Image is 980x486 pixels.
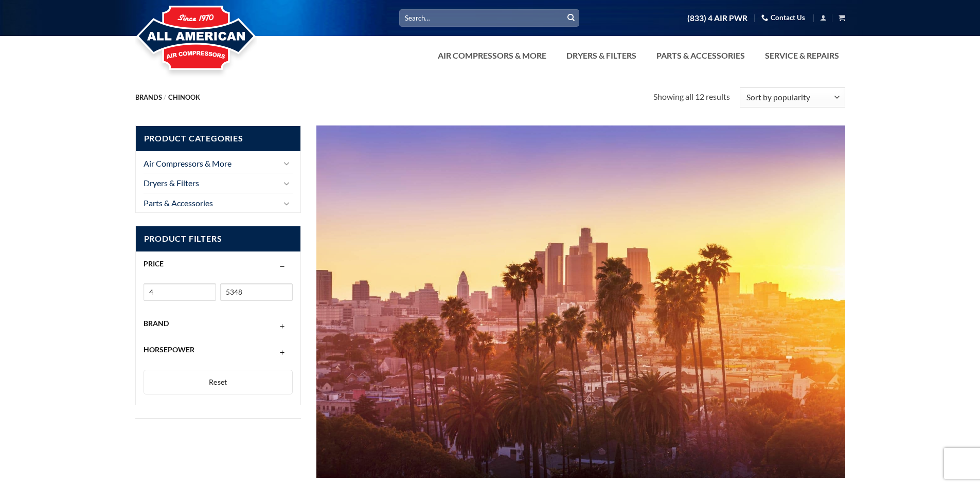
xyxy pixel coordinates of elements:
[761,10,805,26] a: Contact Us
[144,193,278,213] a: Parts & Accessories
[432,45,553,66] a: Air Compressors & More
[144,345,194,354] span: Horsepower
[144,319,169,328] span: Brand
[144,283,216,301] input: Min price
[839,11,845,24] a: View cart
[136,226,301,251] span: Product Filters
[136,126,301,151] span: Product Categories
[280,197,293,209] button: Toggle
[399,9,579,26] input: Search…
[164,93,166,101] span: /
[563,10,579,26] button: Submit
[144,154,278,173] a: Air Compressors & More
[820,11,827,24] a: Login
[144,259,164,268] span: Price
[560,45,643,66] a: Dryers & Filters
[220,283,293,301] input: Max price
[650,45,751,66] a: Parts & Accessories
[280,157,293,169] button: Toggle
[759,45,845,66] a: Service & Repairs
[144,173,278,193] a: Dryers & Filters
[687,9,747,27] a: (833) 4 AIR PWR
[209,377,227,386] span: Reset
[144,370,293,394] button: Reset
[740,87,845,107] select: Shop order
[135,94,654,101] nav: Breadcrumb
[653,90,730,103] p: Showing all 12 results
[280,177,293,189] button: Toggle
